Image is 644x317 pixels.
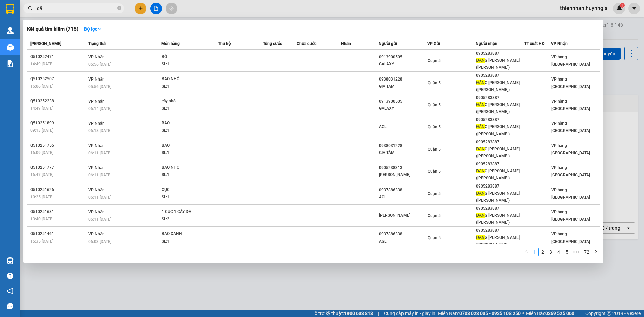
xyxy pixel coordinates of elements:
div: 0905283887 [476,72,524,79]
div: BAO [162,142,212,149]
input: Tìm tên, số ĐT hoặc mã đơn [37,5,116,12]
span: Món hàng [161,41,180,46]
span: left [525,249,529,253]
div: 0905283887 [476,94,524,101]
div: G [PERSON_NAME]([PERSON_NAME]) [476,57,524,71]
span: 06:11 [DATE] [88,195,111,200]
div: 0905283887 [476,50,524,57]
span: 06:11 [DATE] [88,151,111,155]
span: ĐĂN [476,147,485,151]
span: VP Nhận [551,41,568,46]
span: VP Nhận [88,99,105,104]
span: [PERSON_NAME] [30,41,61,46]
li: Next Page [592,248,600,256]
span: Quận 5 [428,147,441,152]
span: VP Nhận [88,55,105,59]
span: VP hàng [GEOGRAPHIC_DATA] [551,210,590,222]
span: Quận 5 [428,169,441,174]
div: BAO XANH [162,230,212,238]
span: VP hàng [GEOGRAPHIC_DATA] [551,143,590,155]
span: close-circle [117,6,121,10]
a: 3 [547,248,554,256]
div: 1 CỤC 1 CÂY DÀI [162,208,212,216]
div: Q510252238 [30,98,86,105]
span: Quận 5 [428,103,441,107]
div: BAO NHỎ [162,164,212,171]
span: Quận 5 [428,58,441,63]
div: 0905283887 [476,227,524,234]
div: Q510251461 [30,230,86,237]
span: down [97,27,102,31]
li: Previous Page [523,248,531,256]
div: 0937886338 [379,231,427,238]
span: question-circle [7,273,13,279]
li: 1 [531,248,539,256]
span: VP Nhận [88,210,105,214]
span: 09:13 [DATE] [30,128,53,133]
button: right [592,248,600,256]
a: 1 [531,248,538,256]
span: 14:49 [DATE] [30,62,53,66]
span: VP hàng [GEOGRAPHIC_DATA] [551,121,590,133]
div: 0913900505 [379,54,427,61]
div: Q510251777 [30,164,86,171]
div: Q510252507 [30,75,86,83]
span: VP hàng [GEOGRAPHIC_DATA] [551,77,590,89]
span: ĐĂN [476,80,485,85]
span: 06:03 [DATE] [88,239,111,244]
span: Quận 5 [428,81,441,85]
div: SL: 1 [162,105,212,112]
span: ĐĂN [476,213,485,218]
div: 0905283887 [476,205,524,212]
div: 0913900505 [379,98,427,105]
span: Chưa cước [297,41,316,46]
div: [PERSON_NAME] [379,212,427,219]
span: ĐĂN [476,169,485,173]
div: AGL [379,238,427,245]
img: warehouse-icon [7,257,14,264]
div: SL: 1 [162,171,212,179]
li: 72 [582,248,592,256]
div: CỤC [162,186,212,194]
span: Quận 5 [428,213,441,218]
div: GIA TÂM [379,149,427,156]
span: Quận 5 [428,125,441,129]
div: BAO [162,120,212,127]
span: 06:18 [DATE] [88,128,111,133]
span: VP Gửi [427,41,440,46]
div: 0905283887 [476,139,524,146]
span: message [7,303,13,309]
div: SL: 1 [162,127,212,135]
div: SL: 1 [162,194,212,201]
div: Q510251755 [30,142,86,149]
div: G [PERSON_NAME]([PERSON_NAME]) [476,101,524,115]
li: 4 [555,248,563,256]
span: VP Nhận [88,188,105,192]
span: Người gửi [379,41,397,46]
div: 0938031228 [379,142,427,149]
div: SL: 1 [162,61,212,68]
span: 06:11 [DATE] [88,217,111,222]
div: 0905283887 [476,183,524,190]
div: SL: 1 [162,238,212,245]
span: ĐĂN [476,102,485,107]
div: G [PERSON_NAME]([PERSON_NAME]) [476,190,524,204]
span: right [594,249,598,253]
span: ĐĂN [476,58,485,63]
span: Tổng cước [263,41,282,46]
div: [PERSON_NAME] [379,171,427,178]
div: SL: 2 [162,216,212,223]
div: G [PERSON_NAME]([PERSON_NAME]) [476,146,524,160]
span: Nhãn [341,41,351,46]
div: 0938031228 [379,76,427,83]
span: TT xuất HĐ [524,41,545,46]
img: logo-vxr [6,4,14,14]
div: BAO NHỎ [162,75,212,83]
div: G [PERSON_NAME]([PERSON_NAME]) [476,234,524,248]
span: 06:14 [DATE] [88,106,111,111]
a: 4 [555,248,562,256]
span: ĐĂN [476,235,485,240]
div: Q510251626 [30,186,86,193]
img: warehouse-icon [7,44,14,51]
img: warehouse-icon [7,27,14,34]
